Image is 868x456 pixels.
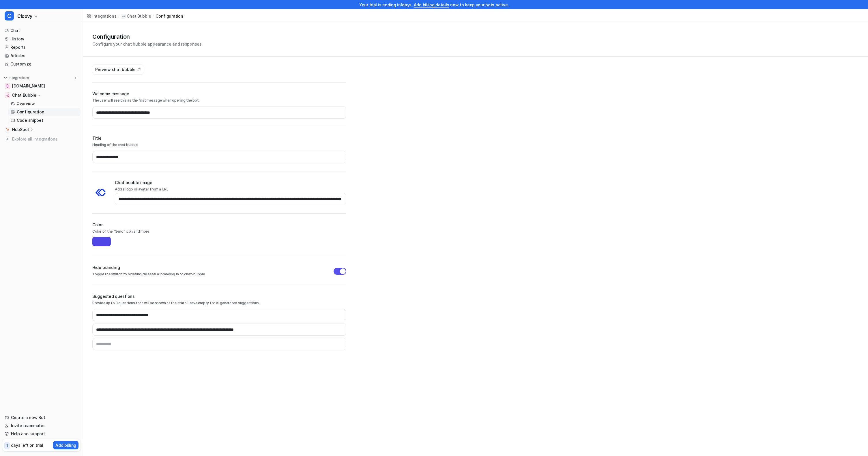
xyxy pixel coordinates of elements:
span: / [118,14,119,19]
p: Configuration [17,109,44,115]
span: Explore all integrations [12,134,78,144]
a: configuration [156,13,183,19]
a: Chat Bubble [121,13,151,19]
h3: Hide branding [92,264,334,270]
p: Code snippet [17,117,43,123]
a: Code snippet [8,116,81,124]
p: HubSpot [12,127,29,132]
h2: Title [92,135,346,141]
span: / [153,14,154,19]
a: Reports [2,43,81,51]
p: Chat Bubble [12,92,36,98]
a: Overview [8,100,81,108]
p: Overview [16,101,35,106]
a: Help and support [2,430,81,438]
a: History [2,35,81,43]
button: Preview chat bubble [92,65,144,74]
p: Provide up to 3 questions that will be shown at the start. Leave empty for AI generated suggestions. [92,300,346,306]
span: Preview chat bubble [95,66,136,72]
h2: Welcome message [92,91,346,97]
p: Chat Bubble [127,13,151,19]
h2: Chat bubble image [115,180,346,186]
p: The user will see this as the first message when opening the bot. [92,98,346,103]
img: help.cloover.co [6,84,9,88]
span: C [5,11,14,20]
img: HubSpot [6,128,9,131]
button: Integrations [2,75,31,81]
img: Chat Bubble [6,94,9,97]
p: days left on trial [11,442,43,448]
p: Toggle the switch to hide/unhide eesel ai branding in to chat-bubble. [92,272,334,277]
a: Integrations [87,13,117,19]
h2: Color [92,222,346,228]
p: Color of the "Send" icon and more [92,229,346,236]
p: Heading of the chat bubble [92,142,346,147]
a: Customize [2,60,81,68]
a: help.cloover.co[DOMAIN_NAME] [2,82,81,90]
a: Explore all integrations [2,135,81,143]
p: Add a logo or avatar from a URL [115,187,346,192]
h1: Configuration [92,32,202,41]
span: [DOMAIN_NAME] [12,83,45,89]
span: Cloovy [17,12,32,20]
p: Add billing [55,442,76,448]
img: explore all integrations [5,136,10,142]
p: Configure your chat bubble appearance and responses [92,41,202,47]
img: chat [92,183,109,202]
img: menu_add.svg [73,76,77,80]
a: Add billing details [414,2,449,7]
a: Configuration [8,108,81,116]
a: Invite teammates [2,422,81,430]
p: 1 [6,443,8,448]
a: Articles [2,52,81,60]
img: expand menu [3,76,8,80]
h2: Suggested questions [92,293,346,299]
div: Integrations [92,13,117,19]
a: Create a new Bot [2,414,81,422]
a: Chat [2,27,81,35]
button: Add billing [53,441,78,449]
p: Integrations [9,76,29,80]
